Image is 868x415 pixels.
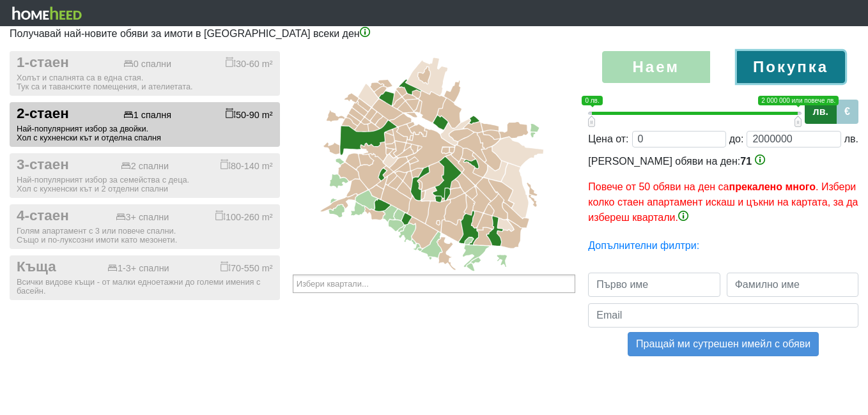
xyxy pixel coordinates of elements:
div: 3+ спални [116,212,169,223]
div: 50-90 m² [226,108,273,121]
input: Email [588,303,858,328]
button: 4-стаен 3+ спални 100-260 m² Голям апартамент с 3 или повече спални.Също и по-луксозни имоти като... [10,204,280,249]
p: Получавай най-новите обяви за имоти в [GEOGRAPHIC_DATA] всеки ден [10,26,858,41]
div: 80-140 m² [221,159,273,172]
span: 0 лв. [582,96,602,105]
label: лв. [805,100,837,124]
button: 3-стаен 2 спални 80-140 m² Най-популярният избор за семейства с деца.Хол с кухненски кът и 2 отде... [10,153,280,198]
div: Цена от: [588,132,628,147]
div: Най-популярният избор за семейства с деца. Хол с кухненски кът и 2 отделни спални [17,176,273,193]
input: Първо име [588,273,720,297]
img: info-3.png [755,155,765,165]
div: 1-3+ спални [107,263,169,274]
span: 4-стаен [17,207,69,225]
b: прекалено много [729,181,816,192]
span: 2-стаен [17,105,69,123]
div: 0 спални [123,59,171,70]
label: € [836,100,858,124]
a: Допълнителни филтри: [588,240,699,251]
div: 70-550 m² [221,261,273,274]
div: до: [729,132,744,147]
button: Къща 1-3+ спални 70-550 m² Всички видове къщи - от малки едноетажни до големи имения с басейн. [10,255,280,300]
button: 1-стаен 0 спални 30-60 m² Холът и спалнята са в една стая.Тук са и таванските помещения, и ателие... [10,51,280,96]
p: Повече от 50 обяви на ден са . Избери колко стаен апартамент искаш и цъкни на картата, за да избе... [588,179,858,225]
div: 2 спални [121,161,169,172]
div: [PERSON_NAME] обяви на ден: [588,154,858,225]
input: Фамилно име [727,273,858,297]
span: 71 [740,156,752,167]
div: Всички видове къщи - от малки едноетажни до големи имения с басейн. [17,278,273,296]
div: 100-260 m² [215,210,273,223]
span: 2 000 000 или повече лв. [758,96,839,105]
span: 1-стаен [17,54,69,72]
div: 1 спалня [123,110,171,121]
label: Наем [602,51,710,83]
div: 30-60 m² [226,57,273,70]
img: info-3.png [360,27,370,37]
img: info-3.png [678,211,688,221]
span: 3-стаен [17,156,69,174]
label: Покупка [737,51,845,83]
div: Най-популярният избор за двойки. Хол с кухненски кът и отделна спалня [17,124,273,142]
div: Холът и спалнята са в една стая. Тук са и таванските помещения, и ателиетата. [17,73,273,91]
button: 2-стаен 1 спалня 50-90 m² Най-популярният избор за двойки.Хол с кухненски кът и отделна спалня [10,102,280,147]
div: лв. [844,132,858,147]
span: Къща [17,259,56,276]
button: Пращай ми сутрешен имейл с обяви [628,332,819,356]
div: Голям апартамент с 3 или повече спални. Също и по-луксозни имоти като мезонети. [17,227,273,245]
